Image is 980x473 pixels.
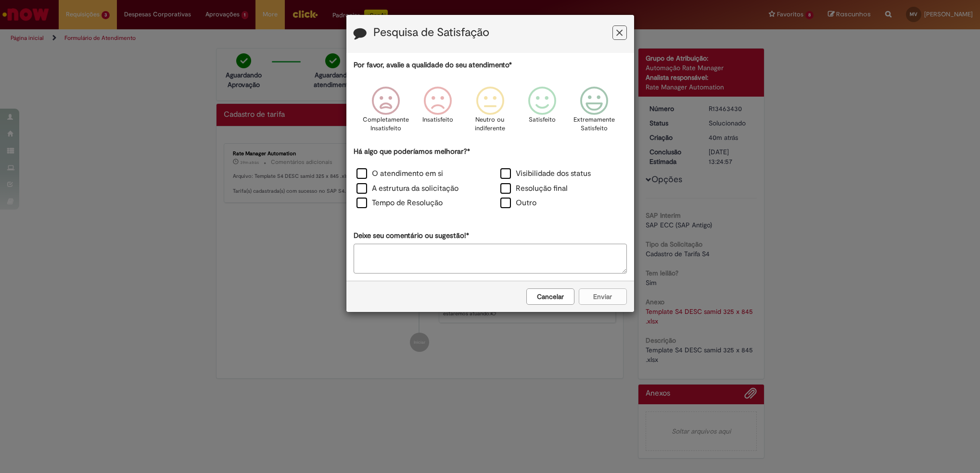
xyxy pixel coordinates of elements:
[422,115,453,124] p: Insatisfeito
[518,79,567,145] div: Satisfeito
[500,168,591,179] label: Visibilidade dos status
[526,288,574,305] button: Cancelar
[573,115,615,133] p: Extremamente Satisfeito
[356,183,458,194] label: A estrutura da solicitação
[354,147,627,212] div: Há algo que poderíamos melhorar?*
[465,79,514,145] div: Neutro ou indiferente
[356,168,443,179] label: O atendimento em si
[361,79,410,145] div: Completamente Insatisfeito
[570,79,619,145] div: Extremamente Satisfeito
[500,183,568,194] label: Resolução final
[356,198,443,209] label: Tempo de Resolução
[363,115,409,133] p: Completamente Insatisfeito
[500,198,536,209] label: Outro
[529,115,556,124] p: Satisfeito
[354,231,469,241] label: Deixe seu comentário ou sugestão!*
[413,79,462,145] div: Insatisfeito
[373,26,489,39] label: Pesquisa de Satisfação
[354,60,512,70] label: Por favor, avalie a qualidade do seu atendimento*
[472,115,507,133] p: Neutro ou indiferente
